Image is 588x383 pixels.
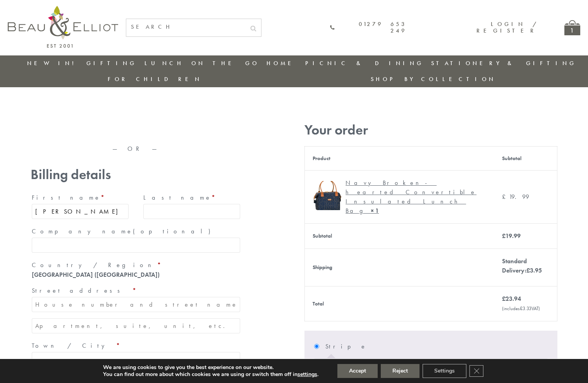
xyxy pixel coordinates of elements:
iframe: Secure express checkout frame [29,119,136,138]
a: Home [266,59,297,67]
strong: × 1 [371,207,379,215]
iframe: Secure express checkout frame [136,119,243,138]
a: Navy Broken-hearted Convertible Insulated Lunch Bag Navy Broken-hearted Convertible Insulated Lun... [313,178,486,216]
button: Close GDPR Cookie Banner [469,365,483,377]
button: Accept [337,364,378,378]
a: Lunch On The Go [144,59,259,67]
img: Navy Broken-hearted Convertible Insulated Lunch Bag [313,181,342,210]
a: Stationery & Gifting [431,59,576,67]
input: Apartment, suite, unit, etc. (optional) [32,318,240,333]
label: Stripe [325,340,547,353]
a: Shop by collection [371,75,496,83]
span: £ [502,295,505,303]
small: (includes VAT) [502,305,540,312]
h3: Your order [304,122,557,138]
span: (optional) [133,227,215,235]
a: New in! [27,59,79,67]
span: 3.33 [520,305,531,312]
a: 1 [564,20,580,35]
input: SEARCH [126,19,246,35]
a: For Children [108,75,202,83]
bdi: 19.99 [502,193,529,201]
bdi: 19.99 [502,232,521,240]
label: Street address [32,285,240,297]
strong: [GEOGRAPHIC_DATA] ([GEOGRAPHIC_DATA]) [32,271,160,279]
p: We are using cookies to give you the best experience on our website. [103,364,318,371]
a: Login / Register [476,20,537,35]
th: Shipping [305,248,494,286]
label: First name [32,191,129,204]
img: logo [8,6,118,48]
th: Subtotal [494,146,557,170]
h3: Billing details [31,167,241,183]
p: You can find out more about which cookies we are using or switch them off in . [103,371,318,378]
span: £ [502,232,505,240]
label: Country / Region [32,259,240,271]
button: Settings [423,364,466,378]
span: £ [526,266,530,274]
label: Company name [32,225,240,238]
bdi: 3.95 [526,266,542,274]
label: Standard Delivery: [502,257,542,274]
input: House number and street name [32,297,240,312]
span: £ [520,305,523,312]
th: Total [305,286,494,321]
button: Reject [381,364,420,378]
div: Navy Broken-hearted Convertible Insulated Lunch Bag [346,178,480,216]
a: Picnic & Dining [305,59,424,67]
span: £ [502,193,509,201]
a: 01279 653 249 [330,21,407,35]
label: Town / City [32,340,240,352]
label: Last name [143,191,240,204]
p: — OR — [31,145,241,152]
th: Subtotal [305,223,494,248]
a: Gifting [86,59,137,67]
bdi: 23.94 [502,295,521,303]
button: settings [297,371,317,378]
th: Product [305,146,494,170]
